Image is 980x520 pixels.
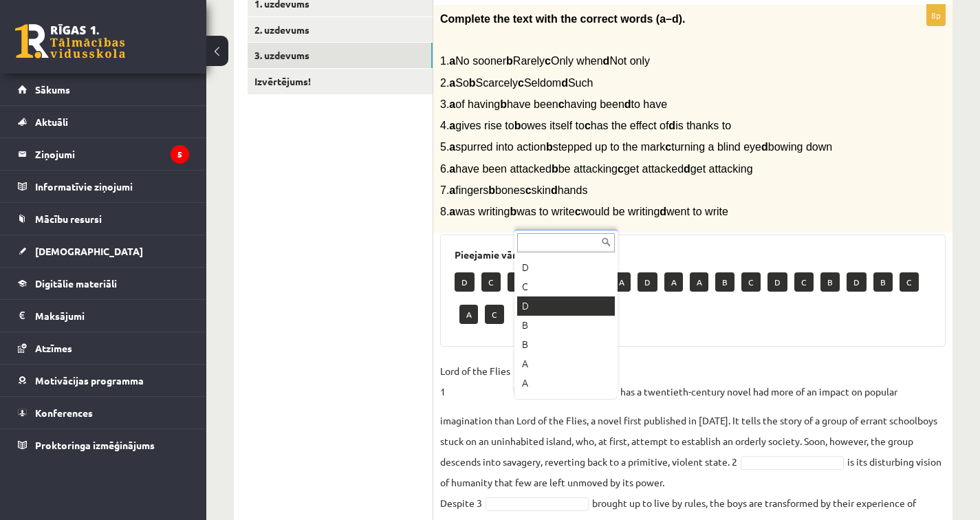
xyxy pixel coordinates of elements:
div: D [517,296,615,316]
div: B [517,335,615,354]
div: B [517,316,615,335]
div: A [517,354,615,373]
div: C [517,277,615,296]
div: D [517,258,615,277]
div: A [517,373,615,393]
